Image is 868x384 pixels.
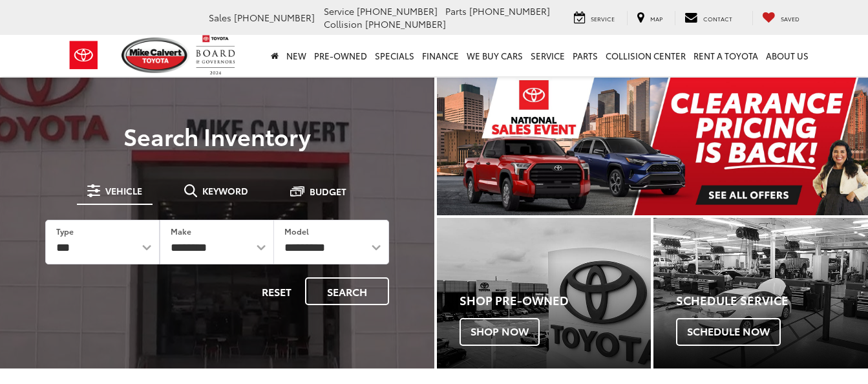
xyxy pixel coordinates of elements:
[324,17,363,30] span: Collision
[56,226,74,237] label: Type
[762,35,812,76] a: About Us
[267,35,282,76] a: Home
[324,5,354,17] span: Service
[122,37,190,73] img: Mike Calvert Toyota
[676,318,781,345] span: Schedule Now
[690,35,762,76] a: Rent a Toyota
[27,123,407,149] h3: Search Inventory
[357,5,438,17] span: [PHONE_NUMBER]
[437,218,651,368] div: Toyota
[569,35,602,76] a: Parts
[251,277,302,305] button: Reset
[171,226,191,237] label: Make
[469,5,550,17] span: [PHONE_NUMBER]
[209,11,231,24] span: Sales
[202,186,248,195] span: Keyword
[752,11,809,25] a: My Saved Vehicles
[627,11,672,25] a: Map
[437,218,651,368] a: Shop Pre-Owned Shop Now
[105,186,142,195] span: Vehicle
[310,187,346,196] span: Budget
[284,226,309,237] label: Model
[305,277,389,305] button: Search
[445,5,467,17] span: Parts
[703,14,732,23] span: Contact
[418,35,463,76] a: Finance
[463,35,527,76] a: WE BUY CARS
[602,35,690,76] a: Collision Center
[675,11,742,25] a: Contact
[650,14,662,23] span: Map
[564,11,624,25] a: Service
[591,14,615,23] span: Service
[460,318,540,345] span: Shop Now
[371,35,418,76] a: Specials
[282,35,310,76] a: New
[781,14,799,23] span: Saved
[460,294,651,307] h4: Shop Pre-Owned
[653,218,868,368] div: Toyota
[676,294,868,307] h4: Schedule Service
[234,11,315,24] span: [PHONE_NUMBER]
[527,35,569,76] a: Service
[653,218,868,368] a: Schedule Service Schedule Now
[59,34,108,76] img: Toyota
[365,17,446,30] span: [PHONE_NUMBER]
[310,35,371,76] a: Pre-Owned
